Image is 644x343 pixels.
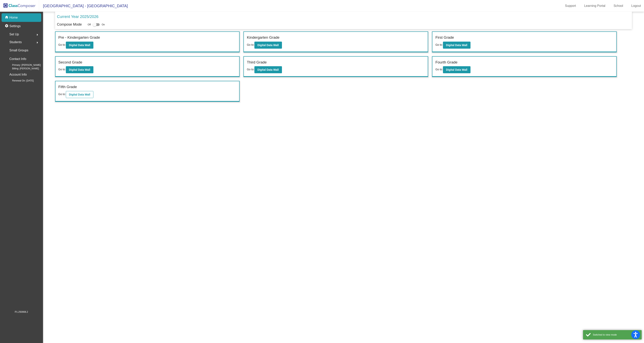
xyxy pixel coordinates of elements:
[435,68,443,71] span: Go to:
[102,23,105,26] span: On
[66,66,93,73] button: Digital Data Wall
[35,40,40,45] mat-icon: arrow_right
[35,32,40,37] mat-icon: arrow_right
[57,22,82,27] p: Compose Mode
[66,42,93,49] button: Digital Data Wall
[581,3,609,9] a: Learning Portal
[443,66,470,73] button: Digital Data Wall
[9,15,18,20] p: Home
[57,14,98,20] p: Current Year 2025/2026
[69,93,90,96] b: Digital Data Wall
[247,68,254,71] span: Go to:
[562,3,579,9] a: Support
[446,44,467,47] b: Digital Data Wall
[247,35,279,40] label: Kindergarten Grade
[58,68,66,71] span: Go to:
[9,72,27,77] p: Account Info
[39,3,128,9] span: [GEOGRAPHIC_DATA] - [GEOGRAPHIC_DATA]
[9,32,19,37] span: Set Up
[58,43,66,46] span: Go to:
[254,66,282,73] button: Digital Data Wall
[9,56,26,62] p: Contact Info
[446,68,467,71] b: Digital Data Wall
[443,42,470,49] button: Digital Data Wall
[69,44,90,47] b: Digital Data Wall
[9,24,21,29] p: Settings
[9,48,28,53] p: Small Groups
[58,60,82,65] label: Second Grade
[6,79,34,82] span: Renewal On: [DATE]
[258,68,279,71] b: Digital Data Wall
[435,60,457,65] label: Fourth Grade
[247,60,267,65] label: Third Grade
[88,23,91,26] span: Off
[435,43,443,46] span: Go to:
[247,43,254,46] span: Go to:
[628,3,644,9] a: Logout
[258,44,279,47] b: Digital Data Wall
[69,68,90,71] b: Digital Data Wall
[6,67,39,70] span: Billing: [PERSON_NAME]
[5,24,9,29] mat-icon: settings
[5,15,9,20] mat-icon: home
[610,3,626,9] a: School
[9,39,22,45] span: Students
[58,84,77,90] label: Fifth Grade
[593,333,639,337] div: Switched to view mode
[66,91,93,98] button: Digital Data Wall
[435,35,454,40] label: First Grade
[254,42,282,49] button: Digital Data Wall
[6,63,41,67] span: Primary: [PERSON_NAME]
[58,35,100,40] label: Pre - Kindergarten Grade
[58,93,66,96] span: Go to:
